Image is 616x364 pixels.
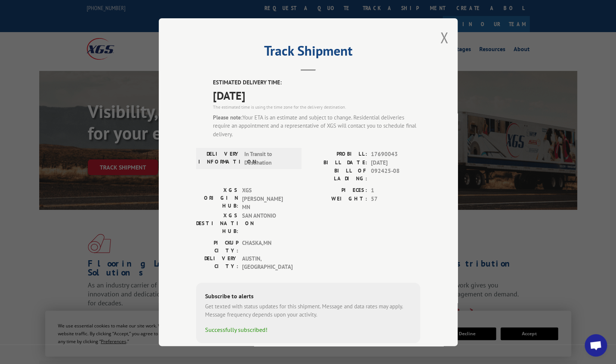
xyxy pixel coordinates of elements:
label: PROBILL: [308,150,367,159]
div: Successfully subscribed! [205,325,411,334]
h2: Track Shipment [196,46,420,60]
div: Get texted with status updates for this shipment. Message and data rates may apply. Message frequ... [205,302,411,319]
span: 1 [371,186,420,195]
label: DELIVERY INFORMATION: [198,150,241,167]
span: CHASKA , MN [242,239,292,254]
span: SAN ANTONIO [242,211,292,235]
label: DELIVERY CITY: [196,254,238,271]
label: XGS DESTINATION HUB: [196,211,238,235]
div: The estimated time is using the time zone for the delivery destination. [213,103,420,110]
div: Your ETA is an estimate and subject to change. Residential deliveries require an appointment and ... [213,113,420,139]
div: Subscribe to alerts [205,291,411,302]
label: XGS ORIGIN HUB: [196,186,238,212]
label: WEIGHT: [308,195,367,203]
label: BILL DATE: [308,158,367,167]
div: Open chat [585,334,607,357]
span: 57 [371,195,420,203]
label: ESTIMATED DELIVERY TIME: [213,78,420,87]
span: [DATE] [371,158,420,167]
label: PICKUP CITY: [196,239,238,254]
span: In Transit to Destination [244,150,295,167]
span: 092425-08 [371,167,420,183]
span: [DATE] [213,87,420,103]
label: PIECES: [308,186,367,195]
button: Close modal [440,28,448,47]
label: BILL OF LADING: [308,167,367,183]
span: AUSTIN , [GEOGRAPHIC_DATA] [242,254,292,271]
span: 17690043 [371,150,420,159]
strong: Please note: [213,113,242,121]
span: XGS [PERSON_NAME] MN [242,186,292,212]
